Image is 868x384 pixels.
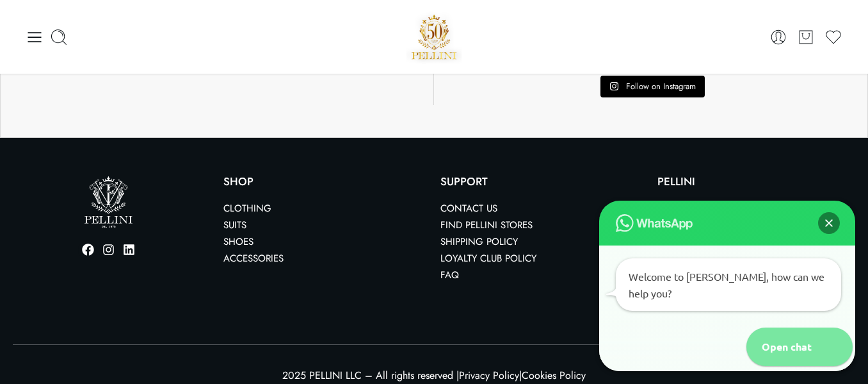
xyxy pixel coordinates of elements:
[657,176,862,187] p: PELLINI
[223,201,271,215] a: Clothing
[626,80,696,92] span: Follow on Instagram
[440,268,459,282] a: FAQ
[440,201,497,215] a: Contact us
[522,368,586,383] a: Cookies Policy
[769,28,787,46] a: Login / Register
[600,76,705,97] a: Instagram Follow on Instagram
[609,81,619,91] svg: Instagram
[746,328,814,366] div: Open chat
[223,251,284,265] a: Accessories
[746,328,853,366] div: Open chat
[440,176,645,187] p: SUPPORT
[616,258,841,311] div: Welcome to [PERSON_NAME], how can we help you?
[459,368,519,383] a: Privacy Policy
[818,212,840,234] div: Close
[223,176,428,187] p: Shop
[406,10,462,64] img: Pellini
[223,218,246,232] a: Suits
[223,235,253,249] a: Shoes
[440,235,518,249] a: Shipping Policy
[824,28,842,46] a: Wishlist
[440,218,533,232] a: Find Pellini Stores
[13,367,855,384] p: 2025 PELLINI LLC – All rights reserved | |
[406,10,462,64] a: Pellini -
[797,28,815,46] a: Cart
[440,251,536,265] a: Loyalty Club Policy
